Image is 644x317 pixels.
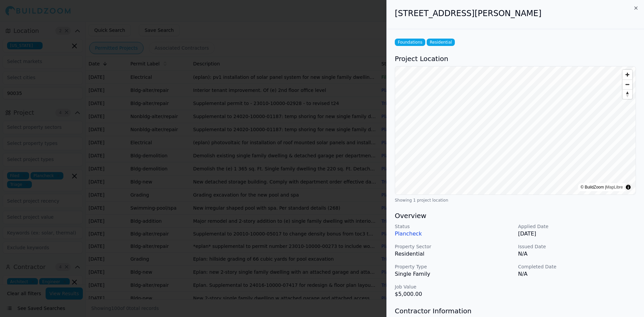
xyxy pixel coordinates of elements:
[623,80,632,89] button: Zoom out
[624,183,632,191] summary: Toggle attribution
[427,39,455,46] span: Residential
[395,290,513,298] p: $5,000.00
[395,250,513,258] p: Residential
[395,263,513,270] p: Property Type
[623,70,632,80] button: Zoom in
[395,230,513,238] p: Plancheck
[395,283,513,290] p: Job Value
[581,184,623,191] div: © BuildZoom |
[395,211,636,220] h3: Overview
[395,198,636,203] div: Showing 1 project location
[518,263,636,270] p: Completed Date
[395,306,636,316] h3: Contractor Information
[395,66,636,195] canvas: Map
[606,185,623,190] a: MapLibre
[518,223,636,230] p: Applied Date
[623,89,632,99] button: Reset bearing to north
[518,230,636,238] p: [DATE]
[518,250,636,258] p: N/A
[395,8,636,19] h2: [STREET_ADDRESS][PERSON_NAME]
[395,223,513,230] p: Status
[395,39,425,46] span: Foundations
[518,243,636,250] p: Issued Date
[395,243,513,250] p: Property Sector
[395,54,636,63] h3: Project Location
[395,270,513,278] p: Single Family
[518,270,636,278] p: N/A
